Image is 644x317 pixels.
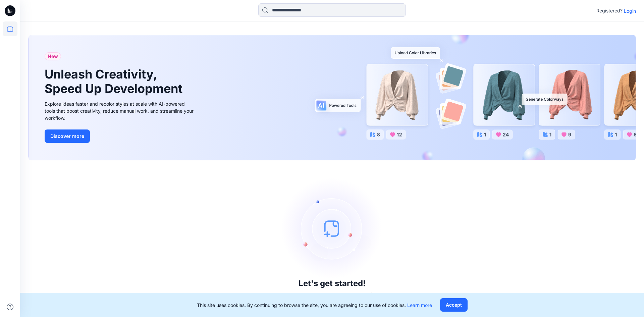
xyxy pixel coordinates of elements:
button: Discover more [45,129,90,143]
button: Accept [440,298,468,312]
p: Registered? [596,7,623,15]
h1: Unleash Creativity, Speed Up Development [45,67,185,96]
a: Discover more [45,129,196,143]
a: Learn more [407,302,432,308]
div: Explore ideas faster and recolor styles at scale with AI-powered tools that boost creativity, red... [45,100,196,121]
h3: Let's get started! [299,279,366,288]
p: Login [624,7,636,14]
span: New [48,52,58,60]
p: This site uses cookies. By continuing to browse the site, you are agreeing to our use of cookies. [197,302,432,309]
p: Click New to add a style or create a folder. [277,291,387,299]
img: empty-state-image.svg [282,178,382,279]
